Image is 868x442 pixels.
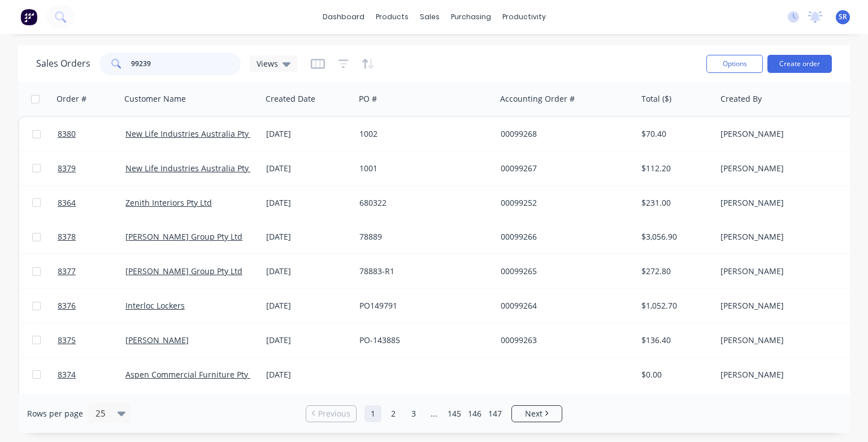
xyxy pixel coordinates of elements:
[131,53,241,75] input: Search...
[266,163,350,174] div: [DATE]
[125,231,242,242] a: [PERSON_NAME] Group Pty Ltd
[501,128,626,140] div: 00099268
[525,408,542,419] span: Next
[359,231,485,242] div: 78889
[266,266,350,277] div: [DATE]
[385,405,402,422] a: Page 2
[58,369,76,380] span: 8374
[706,55,763,73] button: Options
[125,197,212,208] a: Zenith Interiors Pty Ltd
[359,163,485,174] div: 1001
[124,93,186,105] div: Customer Name
[721,300,846,311] div: [PERSON_NAME]
[58,231,76,242] span: 8378
[641,335,708,346] div: $136.40
[405,405,422,422] a: Page 3
[58,117,125,151] a: 8380
[501,266,626,277] div: 00099265
[359,335,485,346] div: PO-143885
[317,8,370,25] a: dashboard
[58,392,125,426] a: 8373
[641,163,708,174] div: $112.20
[501,231,626,242] div: 00099266
[125,266,242,276] a: [PERSON_NAME] Group Pty Ltd
[125,163,263,174] a: New Life Industries Australia Pty Ltd
[58,335,76,346] span: 8375
[57,93,86,105] div: Order #
[58,186,125,220] a: 8364
[641,197,708,209] div: $231.00
[445,8,497,25] div: purchasing
[487,405,504,422] a: Page 147
[27,408,83,419] span: Rows per page
[58,151,125,185] a: 8379
[839,12,847,22] span: SR
[446,405,463,422] a: Page 145
[500,93,575,105] div: Accounting Order #
[721,369,846,380] div: [PERSON_NAME]
[721,231,846,242] div: [PERSON_NAME]
[501,163,626,174] div: 00099267
[125,300,185,311] a: Interloc Lockers
[426,405,442,422] a: Jump forward
[58,323,125,357] a: 8375
[641,93,671,105] div: Total ($)
[641,128,708,140] div: $70.40
[58,128,76,140] span: 8380
[257,58,278,70] span: Views
[641,266,708,277] div: $272.80
[721,197,846,209] div: [PERSON_NAME]
[641,300,708,311] div: $1,052.70
[266,93,315,105] div: Created Date
[721,335,846,346] div: [PERSON_NAME]
[318,408,350,419] span: Previous
[301,405,567,422] ul: Pagination
[359,197,485,209] div: 680322
[414,8,445,25] div: sales
[58,289,125,323] a: 8376
[641,231,708,242] div: $3,056.90
[306,408,356,419] a: Previous page
[58,220,125,254] a: 8378
[125,335,189,345] a: [PERSON_NAME]
[266,300,350,311] div: [DATE]
[497,8,552,25] div: productivity
[501,335,626,346] div: 00099263
[359,128,485,140] div: 1002
[266,128,350,140] div: [DATE]
[266,197,350,209] div: [DATE]
[501,197,626,209] div: 00099252
[266,231,350,242] div: [DATE]
[58,358,125,392] a: 8374
[721,128,846,140] div: [PERSON_NAME]
[721,266,846,277] div: [PERSON_NAME]
[266,369,350,380] div: [DATE]
[767,55,832,73] button: Create order
[266,335,350,346] div: [DATE]
[125,369,262,380] a: Aspen Commercial Furniture Pty Ltd
[58,163,76,174] span: 8379
[364,405,381,422] a: Page 1 is your current page
[359,266,485,277] div: 78883-R1
[721,93,762,105] div: Created By
[370,8,414,25] div: products
[359,93,377,105] div: PO #
[721,163,846,174] div: [PERSON_NAME]
[512,408,562,419] a: Next page
[20,8,37,25] img: Factory
[36,58,90,69] h1: Sales Orders
[501,300,626,311] div: 00099264
[58,197,76,209] span: 8364
[641,369,708,380] div: $0.00
[58,266,76,277] span: 8377
[125,128,263,139] a: New Life Industries Australia Pty Ltd
[58,300,76,311] span: 8376
[359,300,485,311] div: PO149791
[466,405,483,422] a: Page 146
[58,254,125,288] a: 8377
